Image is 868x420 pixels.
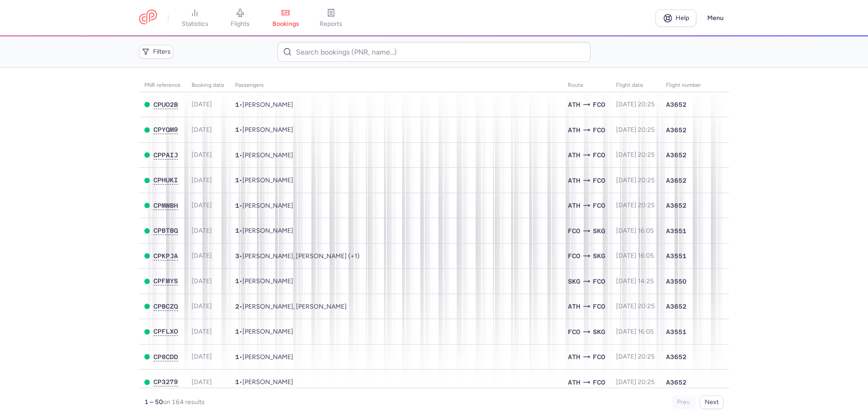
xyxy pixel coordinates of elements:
[616,100,655,108] span: [DATE] 20:25
[593,251,605,261] span: SKG
[235,303,239,310] span: 2
[568,125,580,135] span: ATH
[242,176,293,184] span: Simone ATTIAS
[616,302,655,310] span: [DATE] 20:25
[616,252,654,260] span: [DATE] 16:05
[320,20,342,28] span: reports
[562,79,611,92] th: Route
[217,8,263,28] a: flights
[235,176,239,184] span: 1
[568,276,580,286] span: SKG
[153,202,178,210] button: CPMWBH
[676,15,689,21] span: Help
[666,277,686,286] span: A3550
[672,395,696,409] button: Prev.
[235,378,293,386] span: •
[153,151,178,159] button: CPPAIJ
[593,175,605,185] span: FCO
[153,227,178,234] span: CPBTBQ
[593,100,605,110] span: FCO
[593,276,605,286] span: FCO
[263,8,308,28] a: bookings
[153,378,178,386] button: CP3279
[235,252,360,260] span: •
[656,10,696,27] a: Help
[702,10,729,27] button: Menu
[139,45,173,59] button: Filters
[666,251,686,260] span: A3551
[153,252,178,260] button: CPKPJA
[568,150,580,160] span: ATH
[172,8,217,28] a: statistics
[568,226,580,236] span: FCO
[568,251,580,261] span: FCO
[666,125,686,135] span: A3652
[153,48,171,55] span: Filters
[242,378,293,386] span: Valeria FINOCCHIARO
[593,125,605,135] span: FCO
[277,42,590,62] input: Search bookings (PNR, name...)
[192,328,212,335] span: [DATE]
[666,378,686,387] span: A3652
[144,398,163,406] strong: 1 – 50
[242,252,360,260] span: Eduardo ANDRIA, Ersilia BRANCACCIO, Alberto ANDRIA
[242,277,293,285] span: Dimitrios KAPLANIS
[235,227,239,234] span: 1
[242,353,293,361] span: Caterina MANFREDI CLARKE
[235,378,239,385] span: 1
[616,201,655,209] span: [DATE] 20:25
[666,226,686,235] span: A3551
[163,398,205,406] span: on 164 results
[153,176,178,184] button: CPHUKI
[593,352,605,362] span: FCO
[616,328,654,335] span: [DATE] 16:05
[235,101,239,108] span: 1
[568,327,580,337] span: FCO
[593,226,605,236] span: SKG
[242,303,347,310] span: Valeria ARNALDI, Matteo DI STEFANO
[192,100,212,108] span: [DATE]
[568,100,580,110] span: ATH
[192,126,212,134] span: [DATE]
[593,327,605,337] span: SKG
[231,20,250,28] span: flights
[192,151,212,159] span: [DATE]
[192,201,212,209] span: [DATE]
[666,302,686,311] span: A3652
[616,353,655,360] span: [DATE] 20:25
[153,353,178,360] span: CP8CDD
[235,277,293,285] span: •
[153,303,178,310] button: CPBCZQ
[308,8,354,28] a: reports
[182,20,208,28] span: statistics
[661,79,706,92] th: Flight number
[153,202,178,209] span: CPMWBH
[235,353,239,360] span: 1
[235,101,293,109] span: •
[153,277,178,285] span: CPFMYS
[568,200,580,210] span: ATH
[616,277,654,285] span: [DATE] 14:25
[153,126,178,134] button: CPYQM9
[235,303,347,310] span: •
[235,202,239,209] span: 1
[192,227,212,235] span: [DATE]
[153,328,178,335] span: CPFLXO
[186,79,230,92] th: Booking date
[242,328,293,335] span: Charalampos ZAROGIANNIS
[568,377,580,387] span: ATH
[153,126,178,133] span: CPYQM9
[666,352,686,361] span: A3652
[666,327,686,336] span: A3551
[593,150,605,160] span: FCO
[235,126,239,133] span: 1
[568,175,580,185] span: ATH
[235,227,293,235] span: •
[568,301,580,311] span: ATH
[192,277,212,285] span: [DATE]
[666,176,686,185] span: A3652
[235,328,293,335] span: •
[153,227,178,235] button: CPBTBQ
[666,150,686,160] span: A3652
